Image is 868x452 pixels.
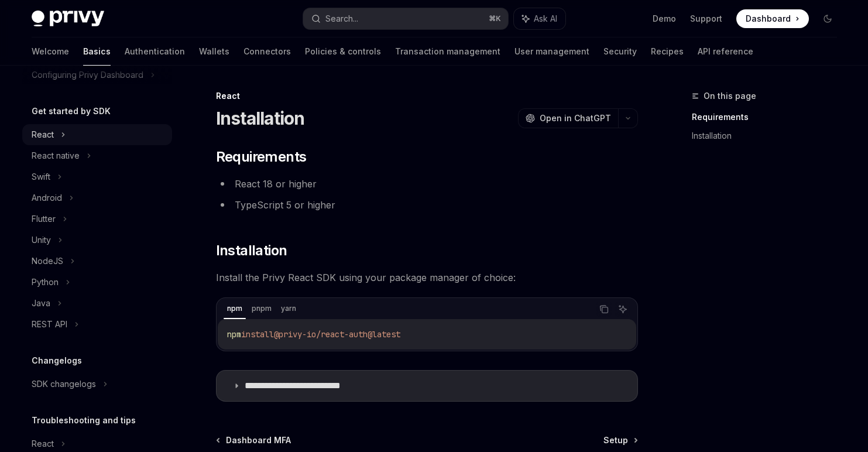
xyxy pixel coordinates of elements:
div: Android [32,191,62,205]
div: Flutter [32,212,56,226]
span: Dashboard MFA [226,434,291,446]
div: REST API [32,317,67,331]
a: User management [514,37,589,66]
a: Dashboard MFA [217,434,291,446]
a: Support [690,13,722,25]
span: Ask AI [534,13,557,25]
a: Installation [692,126,846,145]
button: Ask AI [615,302,630,317]
h1: Installation [216,108,305,129]
h5: Troubleshooting and tips [32,413,136,427]
span: Installation [216,241,287,260]
span: @privy-io/react-auth@latest [274,329,400,340]
button: Toggle dark mode [818,9,837,28]
div: SDK changelogs [32,377,96,391]
div: Swift [32,170,50,184]
div: yarn [277,302,300,316]
span: install [241,329,274,340]
span: On this page [704,89,756,103]
a: API reference [698,37,753,66]
div: npm [224,302,246,316]
a: Dashboard [736,9,809,28]
button: Copy the contents from the code block [596,302,612,317]
img: dark logo [32,11,104,27]
a: Recipes [651,37,684,66]
li: React 18 or higher [216,176,638,192]
a: Transaction management [395,37,500,66]
span: Dashboard [746,13,791,25]
div: Python [32,275,59,289]
span: ⌘ K [489,14,501,23]
h5: Changelogs [32,354,82,368]
div: Java [32,296,50,310]
span: Setup [603,434,628,446]
div: Search... [325,12,358,26]
a: Connectors [243,37,291,66]
span: Open in ChatGPT [540,112,611,124]
div: React native [32,149,80,163]
div: Unity [32,233,51,247]
div: React [32,128,54,142]
div: pnpm [248,302,275,316]
a: Basics [83,37,111,66]
div: React [32,437,54,451]
button: Open in ChatGPT [518,108,618,128]
a: Demo [653,13,676,25]
button: Search...⌘K [303,8,508,29]
span: npm [227,329,241,340]
a: Wallets [199,37,229,66]
a: Security [603,37,637,66]
div: NodeJS [32,254,63,268]
span: Requirements [216,148,307,166]
button: Ask AI [514,8,565,29]
div: React [216,90,638,102]
a: Authentication [125,37,185,66]
a: Welcome [32,37,69,66]
span: Install the Privy React SDK using your package manager of choice: [216,269,638,286]
h5: Get started by SDK [32,104,111,118]
a: Policies & controls [305,37,381,66]
a: Requirements [692,108,846,126]
li: TypeScript 5 or higher [216,197,638,213]
a: Setup [603,434,637,446]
